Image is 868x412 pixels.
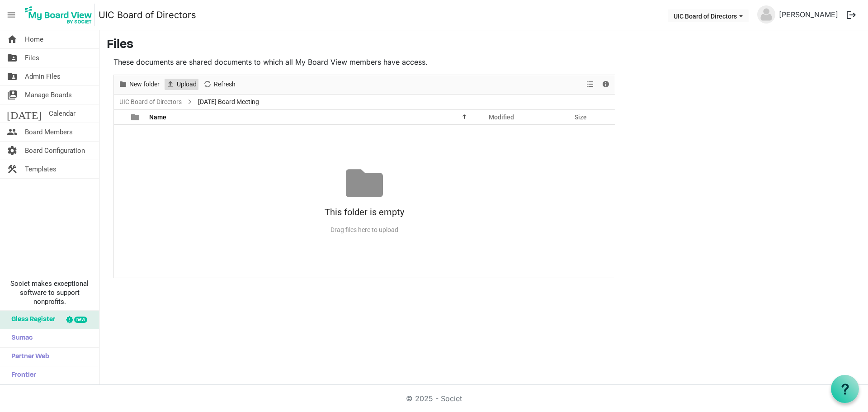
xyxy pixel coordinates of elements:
[7,366,36,384] span: Frontier
[149,114,166,121] span: Name
[7,104,42,123] span: [DATE]
[7,142,18,160] span: settings
[115,75,163,94] div: New folder
[7,311,55,329] span: Glass Register
[165,79,198,90] button: Upload
[7,160,18,178] span: construction
[176,79,198,90] span: Upload
[99,6,196,24] a: UIC Board of Directors
[163,75,200,94] div: Upload
[25,160,57,178] span: Templates
[775,5,842,24] a: [PERSON_NAME]
[25,30,43,48] span: Home
[202,79,237,90] button: Refresh
[25,49,39,67] span: Files
[196,96,261,108] span: [DATE] Board Meeting
[25,67,61,85] span: Admin Files
[118,96,184,108] a: UIC Board of Directors
[25,123,73,141] span: Board Members
[200,75,239,94] div: Refresh
[842,5,861,24] button: logout
[113,57,615,67] p: These documents are shared documents to which all My Board View members have access.
[25,142,85,160] span: Board Configuration
[575,114,587,121] span: Size
[49,104,75,123] span: Calendar
[7,86,18,104] span: switch_account
[7,67,18,85] span: folder_shared
[489,114,514,121] span: Modified
[406,394,462,403] a: © 2025 - Societ
[3,6,20,24] span: menu
[22,4,95,26] img: My Board View Logo
[668,9,749,22] button: UIC Board of Directors dropdownbutton
[7,329,33,347] span: Sumac
[7,49,18,67] span: folder_shared
[22,4,99,26] a: My Board View Logo
[7,30,18,48] span: home
[583,75,598,94] div: View
[213,79,236,90] span: Refresh
[7,348,49,366] span: Partner Web
[600,79,612,90] button: Details
[117,79,161,90] button: New folder
[74,317,87,323] div: new
[4,279,95,306] span: Societ makes exceptional software to support nonprofits.
[114,202,615,223] div: This folder is empty
[757,5,775,24] img: no-profile-picture.svg
[128,79,160,90] span: New folder
[598,75,613,94] div: Details
[7,123,18,141] span: people
[114,223,615,237] div: Drag files here to upload
[25,86,72,104] span: Manage Boards
[107,38,861,53] h3: Files
[585,79,595,90] button: View dropdownbutton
